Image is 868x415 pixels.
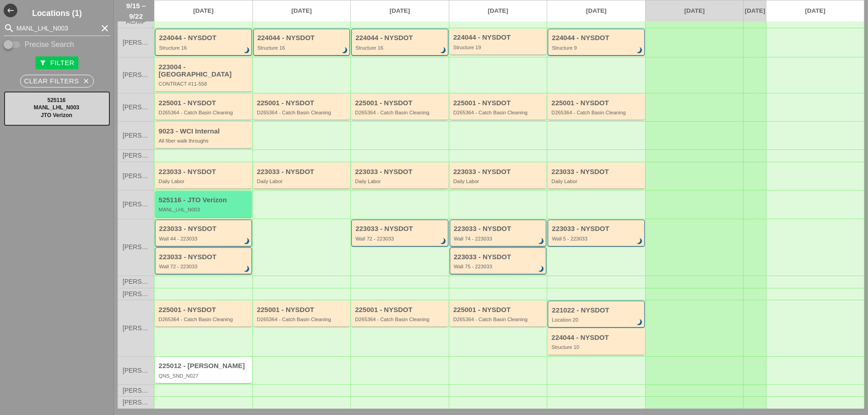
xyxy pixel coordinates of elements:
[126,18,146,25] span: AC/MP
[257,99,348,107] div: 225001 - NYSDOT
[646,0,744,21] a: [DATE]
[551,110,642,115] div: D265364 - Catch Basin Cleaning
[355,225,446,233] div: 223033 - NYSDOT
[4,4,17,17] i: west
[159,225,249,233] div: 223033 - NYSDOT
[453,45,544,50] div: Structure 19
[744,0,766,21] a: [DATE]
[438,236,448,246] i: brightness_3
[355,99,446,107] div: 225001 - NYSDOT
[123,367,149,374] span: [PERSON_NAME]
[257,110,348,115] div: D265364 - Catch Basin Cleaning
[123,387,149,394] span: [PERSON_NAME]
[257,306,348,314] div: 225001 - NYSDOT
[39,58,74,68] div: Filter
[551,179,642,184] div: Daily Labor
[242,264,252,274] i: brightness_3
[257,317,348,322] div: D265364 - Catch Basin Cleaning
[123,244,149,251] span: [PERSON_NAME]
[82,77,90,85] i: close
[552,225,642,233] div: 223033 - NYSDOT
[536,236,546,246] i: brightness_3
[123,325,149,332] span: [PERSON_NAME]
[551,99,642,107] div: 225001 - NYSDOT
[20,75,94,87] button: Clear Filters
[552,34,642,42] div: 224044 - NYSDOT
[123,173,149,179] span: [PERSON_NAME]
[159,306,250,314] div: 225001 - NYSDOT
[449,0,547,21] a: [DATE]
[123,278,149,285] span: [PERSON_NAME]
[41,112,72,118] span: JTO Verizon
[39,59,46,67] i: filter_alt
[454,236,544,241] div: Wall 74 - 223033
[34,104,79,111] span: MANL_LHL_N003
[351,0,449,21] a: [DATE]
[766,0,864,21] a: [DATE]
[159,138,250,143] div: All fiber walk throughs
[159,99,250,107] div: 225001 - NYSDOT
[159,373,250,379] div: QNS_SND_N027
[453,110,544,115] div: D265364 - Catch Basin Cleaning
[355,317,446,322] div: D265364 - Catch Basin Cleaning
[242,236,252,246] i: brightness_3
[453,317,544,322] div: D265364 - Catch Basin Cleaning
[159,45,249,51] div: Structure 16
[36,56,78,69] button: Filter
[4,39,110,50] div: Enable Precise search to match search terms exactly.
[159,110,250,115] div: D265364 - Catch Basin Cleaning
[123,72,149,78] span: [PERSON_NAME]
[551,168,642,176] div: 223033 - NYSDOT
[159,63,250,78] div: 223004 - [GEOGRAPHIC_DATA]
[123,0,149,21] span: 9/15 – 9/22
[159,207,250,212] div: MANL_LHL_N003
[4,4,17,17] button: Shrink Sidebar
[547,0,645,21] a: [DATE]
[159,34,249,42] div: 224044 - NYSDOT
[159,362,250,370] div: 225012 - [PERSON_NAME]
[635,318,645,328] i: brightness_3
[454,264,544,269] div: Wall 75 - 223033
[123,152,149,159] span: [PERSON_NAME]
[253,0,351,21] a: [DATE]
[454,225,544,233] div: 223033 - NYSDOT
[257,34,348,42] div: 224044 - NYSDOT
[453,99,544,107] div: 225001 - NYSDOT
[123,132,149,139] span: [PERSON_NAME]
[438,46,448,56] i: brightness_3
[355,179,446,184] div: Daily Labor
[47,97,66,103] span: 525116
[257,45,348,51] div: Structure 16
[355,110,446,115] div: D265364 - Catch Basin Cleaning
[159,179,250,184] div: Daily Labor
[16,21,98,36] input: Search
[123,201,149,208] span: [PERSON_NAME]
[454,253,544,261] div: 223033 - NYSDOT
[552,307,642,314] div: 221022 - NYSDOT
[536,264,546,274] i: brightness_3
[159,264,249,269] div: Wall 72 - 223033
[242,46,252,56] i: brightness_3
[340,46,350,56] i: brightness_3
[551,334,642,342] div: 224044 - NYSDOT
[355,168,446,176] div: 223033 - NYSDOT
[257,179,348,184] div: Daily Labor
[635,46,645,56] i: brightness_3
[123,399,149,406] span: [PERSON_NAME]
[154,0,252,21] a: [DATE]
[159,253,249,261] div: 223033 - NYSDOT
[159,236,249,241] div: Wall 44 - 223033
[123,39,149,46] span: [PERSON_NAME]
[355,236,446,241] div: Wall 72 - 223033
[4,23,15,34] i: search
[453,306,544,314] div: 225001 - NYSDOT
[123,104,149,111] span: [PERSON_NAME]
[159,317,250,322] div: D265364 - Catch Basin Cleaning
[453,179,544,184] div: Daily Labor
[355,34,446,42] div: 224044 - NYSDOT
[355,306,446,314] div: 225001 - NYSDOT
[552,236,642,241] div: Wall 5 - 223033
[159,81,250,87] div: CONTRACT #11-558
[159,196,250,204] div: 525116 - JTO Verizon
[159,168,250,176] div: 223033 - NYSDOT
